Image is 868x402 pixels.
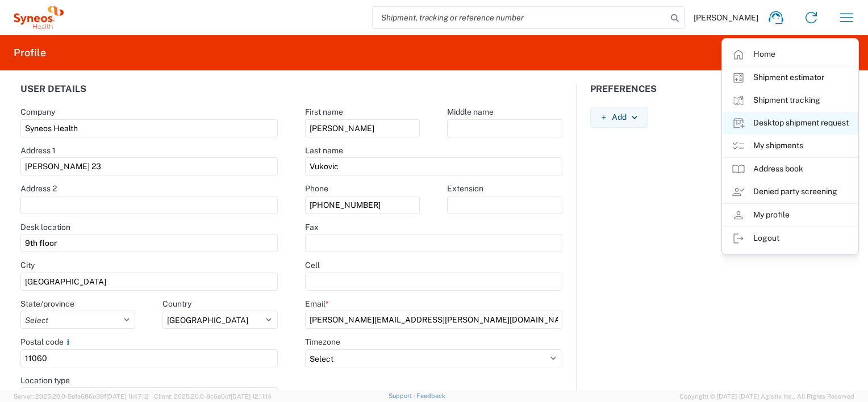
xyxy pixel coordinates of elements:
[305,222,319,232] label: Fax
[231,393,272,400] span: [DATE] 12:11:14
[723,112,858,135] a: Desktop shipment request
[305,260,320,270] label: Cell
[723,135,858,157] a: My shipments
[447,107,494,117] label: Middle name
[7,84,292,107] div: User details
[305,337,340,347] label: Timezone
[20,222,70,232] label: Desk location
[447,183,483,194] label: Extension
[20,299,74,309] label: State/province
[373,7,667,28] input: Shipment, tracking or reference number
[723,89,858,112] a: Shipment tracking
[20,260,35,270] label: City
[723,158,858,181] a: Address book
[416,392,445,399] a: Feedback
[20,337,73,347] label: Postal code
[723,181,858,203] a: Denied party screening
[162,299,191,309] label: Country
[106,393,149,400] span: [DATE] 11:47:12
[723,227,858,250] a: Logout
[20,375,70,386] label: Location type
[14,46,46,60] h2: Profile
[679,391,854,401] span: Copyright © [DATE]-[DATE] Agistix Inc., All Rights Reserved
[723,43,858,66] a: Home
[20,145,56,156] label: Address 1
[20,183,57,194] label: Address 2
[590,107,648,128] button: Add
[14,393,149,400] span: Server: 2025.20.0-5efa686e39f
[305,183,328,194] label: Phone
[389,392,417,399] a: Support
[20,107,55,117] label: Company
[305,299,329,309] label: Email
[154,393,272,400] span: Client: 2025.20.0-8c6e0cf
[723,204,858,227] a: My profile
[577,84,862,107] div: Preferences
[723,66,858,89] a: Shipment estimator
[694,12,758,23] span: [PERSON_NAME]
[305,145,343,156] label: Last name
[305,107,343,117] label: First name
